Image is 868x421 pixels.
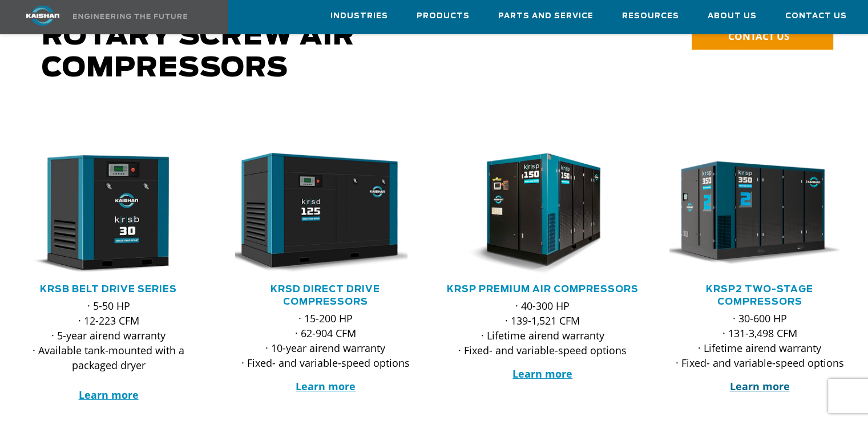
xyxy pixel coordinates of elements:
span: Industries [330,10,388,23]
a: KRSB Belt Drive Series [40,285,177,294]
a: Products [417,1,470,31]
img: krsd125 [227,153,407,274]
img: krsp150 [444,153,625,274]
p: · 15-200 HP · 62-904 CFM · 10-year airend warranty · Fixed- and variable-speed options [235,311,415,370]
p: · 30-600 HP · 131-3,498 CFM · Lifetime airend warranty · Fixed- and variable-speed options [669,311,850,370]
div: krsp350 [669,153,850,274]
p: · 40-300 HP · 139-1,521 CFM · Lifetime airend warranty · Fixed- and variable-speed options [453,298,633,358]
span: CONTACT US [728,30,789,43]
img: krsb30 [10,153,191,274]
a: Learn more [512,367,572,380]
a: KRSP Premium Air Compressors [447,285,639,294]
span: About Us [708,10,757,23]
span: Parts and Service [498,10,594,23]
a: KRSD Direct Drive Compressors [271,285,380,306]
a: Resources [622,1,679,31]
div: krsd125 [235,153,415,274]
a: About Us [708,1,757,31]
span: Resources [622,10,679,23]
a: Contact Us [785,1,847,31]
div: krsb30 [18,153,199,274]
span: Products [417,10,470,23]
a: Learn more [296,379,356,393]
a: Industries [330,1,388,31]
img: krsp350 [661,153,842,274]
p: · 5-50 HP · 12-223 CFM · 5-year airend warranty · Available tank-mounted with a packaged dryer [18,298,199,402]
a: CONTACT US [692,24,833,50]
span: Contact Us [785,10,847,23]
div: krsp150 [453,153,633,274]
a: Parts and Service [498,1,594,31]
a: Learn more [79,388,139,402]
img: Engineering the future [73,14,187,19]
a: Learn more [729,379,789,393]
a: KRSP2 Two-Stage Compressors [706,285,813,306]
